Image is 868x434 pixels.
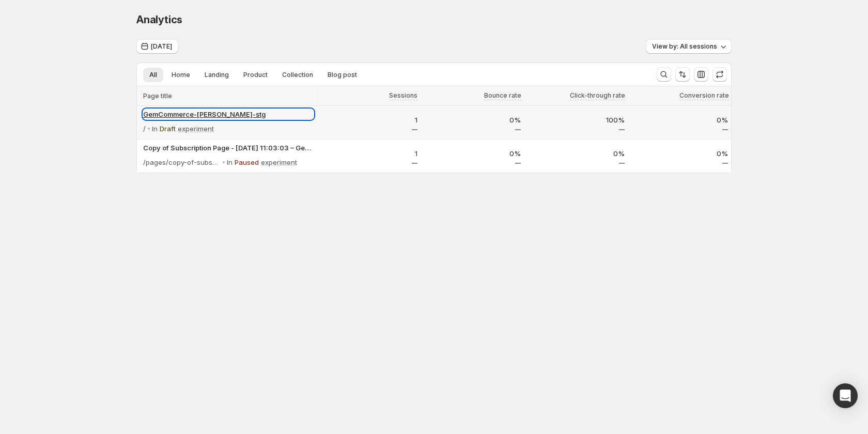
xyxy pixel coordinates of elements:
[143,109,314,119] button: GemCommerce-[PERSON_NAME]-stg
[833,383,858,408] div: Open Intercom Messenger
[328,71,357,79] span: Blog post
[675,67,690,82] button: Sort the results
[652,42,717,51] span: View by: All sessions
[484,91,521,100] span: Bounce rate
[143,143,314,153] button: Copy of Subscription Page - [DATE] 11:03:03 – GemCommerce-[PERSON_NAME]-stg
[243,71,268,79] span: Product
[235,157,259,167] p: Paused
[527,148,625,159] p: 0%
[282,71,313,79] span: Collection
[205,71,229,79] span: Landing
[570,91,625,100] span: Click-through rate
[160,123,176,134] p: Draft
[143,157,221,167] p: /pages/copy-of-subscription-page-sep-12-11-03-03-colmds
[320,148,417,159] p: 1
[320,115,417,125] p: 1
[152,123,158,134] p: In
[646,39,732,54] button: View by: All sessions
[136,13,182,26] span: Analytics
[151,42,172,51] span: [DATE]
[631,115,729,125] p: 0%
[143,92,172,100] span: Page title
[424,148,521,159] p: 0%
[261,157,297,167] p: experiment
[172,71,190,79] span: Home
[527,115,625,125] p: 100%
[149,71,157,79] span: All
[227,157,233,167] p: In
[679,91,729,100] span: Conversion rate
[657,67,671,82] button: Search and filter results
[631,148,729,159] p: 0%
[424,115,521,125] p: 0%
[136,39,178,54] button: [DATE]
[389,91,417,100] span: Sessions
[178,123,214,134] p: experiment
[143,123,146,134] p: /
